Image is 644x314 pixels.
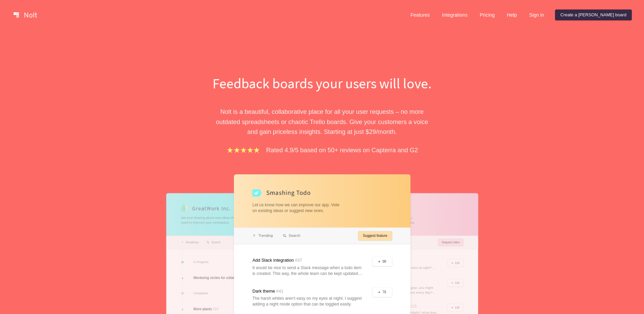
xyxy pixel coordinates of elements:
h1: Feedback boards your users will love. [205,73,439,93]
a: Sign in [524,10,550,20]
a: Features [405,10,435,20]
a: Create a [PERSON_NAME] board [555,10,632,20]
p: Nolt is a beautiful, collaborative place for all your user requests – no more outdated spreadshee... [205,107,439,137]
p: Rated 4.9/5 based on 50+ reviews on Capterra and G2 [266,145,418,155]
a: Help [501,10,522,20]
a: Pricing [474,10,500,20]
img: stars.b067e34983.png [226,146,261,154]
a: Integrations [437,10,473,20]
